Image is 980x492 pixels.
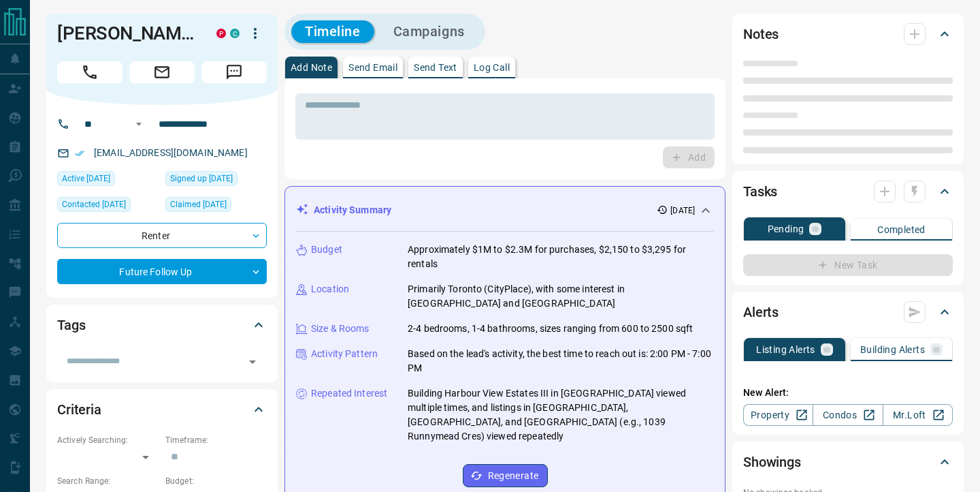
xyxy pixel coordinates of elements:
[57,171,159,190] div: Sat Jun 21 2025
[408,386,714,444] p: Building Harbour View Estates III in [GEOGRAPHIC_DATA] viewed multiple times, and listings in [GE...
[165,475,267,487] p: Budget:
[743,18,953,50] div: Notes
[57,314,85,336] h2: Tags
[414,63,457,72] p: Send Text
[62,172,110,185] span: Active [DATE]
[311,322,370,336] p: Size & Rooms
[57,259,267,284] div: Future Follow Up
[291,20,374,43] button: Timeline
[57,61,122,83] span: Call
[62,198,126,211] span: Contacted [DATE]
[75,149,84,158] svg: Email Verified
[408,322,693,336] p: 2-4 bedrooms, 1-4 bathrooms, sizes ranging from 600 to 2500 sqft
[348,63,397,72] p: Send Email
[57,197,159,216] div: Mon May 26 2025
[877,225,926,234] p: Completed
[463,464,548,487] button: Regenerate
[201,61,267,83] span: Message
[311,243,342,257] p: Budget
[170,198,227,211] span: Claimed [DATE]
[743,296,953,328] div: Alerts
[768,224,804,234] p: Pending
[165,171,267,190] div: Fri Nov 08 2019
[474,63,510,72] p: Log Call
[291,63,332,72] p: Add Note
[408,282,714,311] p: Primarily Toronto (CityPlace), with some interest in [GEOGRAPHIC_DATA] and [GEOGRAPHIC_DATA]
[756,345,815,354] p: Listing Alerts
[57,223,267,248] div: Renter
[230,29,240,38] div: condos.ca
[296,198,714,223] div: Activity Summary[DATE]
[57,475,159,487] p: Search Range:
[170,172,233,185] span: Signed up [DATE]
[57,309,267,341] div: Tags
[883,404,953,426] a: Mr.Loft
[743,451,801,473] h2: Showings
[94,147,248,158] a: [EMAIL_ADDRESS][DOMAIN_NAME]
[57,393,267,426] div: Criteria
[380,20,478,43] button: Campaigns
[743,23,779,45] h2: Notes
[860,345,925,354] p: Building Alerts
[216,29,226,38] div: property.ca
[743,175,953,208] div: Tasks
[670,204,695,217] p: [DATE]
[165,197,267,216] div: Thu Nov 14 2024
[243,352,262,371] button: Open
[408,347,714,375] p: Based on the lead's activity, the best time to reach out is: 2:00 PM - 7:00 PM
[311,282,349,296] p: Location
[813,404,883,426] a: Condos
[743,446,953,478] div: Showings
[131,116,147,132] button: Open
[57,399,101,420] h2: Criteria
[311,347,378,361] p: Activity Pattern
[743,181,777,202] h2: Tasks
[129,61,195,83] span: Email
[743,386,953,400] p: New Alert:
[57,22,196,44] h1: [PERSON_NAME]
[165,434,267,446] p: Timeframe:
[408,243,714,271] p: Approximately $1M to $2.3M for purchases, $2,150 to $3,295 for rentals
[57,434,159,446] p: Actively Searching:
[314,203,391,217] p: Activity Summary
[743,404,813,426] a: Property
[743,301,779,323] h2: Alerts
[311,386,387,401] p: Repeated Interest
